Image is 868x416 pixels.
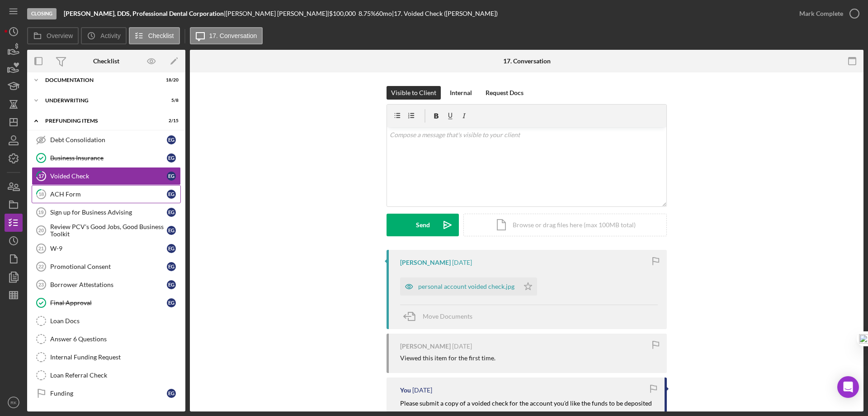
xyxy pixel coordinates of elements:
[32,330,181,348] a: Answer 6 Questions
[481,86,528,100] button: Request Docs
[167,244,176,253] div: E G
[412,387,432,394] time: 2025-08-29 16:50
[167,262,176,271] div: E G
[27,27,79,44] button: Overview
[5,393,23,411] button: RK
[50,245,167,252] div: W-9
[38,282,44,287] tspan: 23
[387,214,459,236] button: Send
[167,135,176,144] div: E G
[167,190,176,199] div: E G
[167,208,176,217] div: E G
[167,153,176,163] div: E G
[162,98,179,103] div: 5 / 8
[400,387,411,394] div: You
[45,77,156,83] div: Documentation
[32,203,181,221] a: 19Sign up for Business AdvisingEG
[64,10,226,17] div: |
[400,343,451,350] div: [PERSON_NAME]
[32,384,181,402] a: FundingEG
[81,27,126,44] button: Activity
[50,372,180,379] div: Loan Referral Check
[376,10,392,17] div: 60 mo
[32,185,181,203] a: 18ACH FormEG
[38,210,43,215] tspan: 19
[38,228,44,233] tspan: 20
[452,343,472,350] time: 2025-08-29 20:31
[45,118,156,124] div: Prefunding Items
[167,280,176,289] div: E G
[445,86,476,100] button: Internal
[50,191,167,198] div: ACH Form
[32,366,181,384] a: Loan Referral Check
[64,10,224,17] b: [PERSON_NAME], DDS, Professional Dental Corporation
[167,298,176,307] div: E G
[38,264,44,269] tspan: 22
[32,167,181,185] a: 17Voided CheckEG
[503,57,551,65] div: 17. Conversation
[167,172,176,181] div: E G
[50,281,167,288] div: Borrower Attestations
[50,172,167,180] div: Voided Check
[486,86,524,100] div: Request Docs
[38,246,44,251] tspan: 21
[32,258,181,276] a: 22Promotional ConsentEG
[32,221,181,239] a: 20Review PCV's Good Jobs, Good Business ToolkitEG
[162,77,179,83] div: 18 / 20
[32,239,181,258] a: 21W-9EG
[50,154,167,162] div: Business Insurance
[450,86,472,100] div: Internal
[392,10,498,17] div: | 17. Voided Check ([PERSON_NAME])
[391,86,436,100] div: Visible to Client
[167,226,176,235] div: E G
[32,149,181,167] a: Business InsuranceEG
[400,305,481,328] button: Move Documents
[790,5,863,23] button: Mark Complete
[32,312,181,330] a: Loan Docs
[416,214,430,236] div: Send
[418,283,514,290] div: personal account voided check.jpg
[148,32,174,39] label: Checklist
[50,354,180,361] div: Internal Funding Request
[27,8,57,19] div: Closing
[50,136,167,143] div: Debt Consolidation
[47,32,73,39] label: Overview
[32,294,181,312] a: Final ApprovalEG
[50,335,180,343] div: Answer 6 Questions
[400,259,451,266] div: [PERSON_NAME]
[423,312,472,320] span: Move Documents
[50,390,167,397] div: Funding
[32,348,181,366] a: Internal Funding Request
[329,10,359,17] div: $100,000
[32,131,181,149] a: Debt ConsolidationEG
[129,27,180,44] button: Checklist
[100,32,120,39] label: Activity
[799,5,843,23] div: Mark Complete
[50,317,180,325] div: Loan Docs
[226,10,329,17] div: [PERSON_NAME] [PERSON_NAME] |
[400,277,537,296] button: personal account voided check.jpg
[32,276,181,294] a: 23Borrower AttestationsEG
[167,389,176,398] div: E G
[50,209,167,216] div: Sign up for Business Advising
[387,86,441,100] button: Visible to Client
[209,32,257,39] label: 17. Conversation
[50,299,167,306] div: Final Approval
[50,263,167,270] div: Promotional Consent
[45,98,156,103] div: Underwriting
[359,10,376,17] div: 8.75 %
[400,354,495,362] div: Viewed this item for the first time.
[162,118,179,124] div: 2 / 15
[10,400,17,405] text: RK
[38,191,44,197] tspan: 18
[50,223,167,238] div: Review PCV's Good Jobs, Good Business Toolkit
[452,259,472,266] time: 2025-08-29 21:01
[837,376,859,398] div: Open Intercom Messenger
[93,57,119,65] div: Checklist
[190,27,263,44] button: 17. Conversation
[38,173,44,179] tspan: 17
